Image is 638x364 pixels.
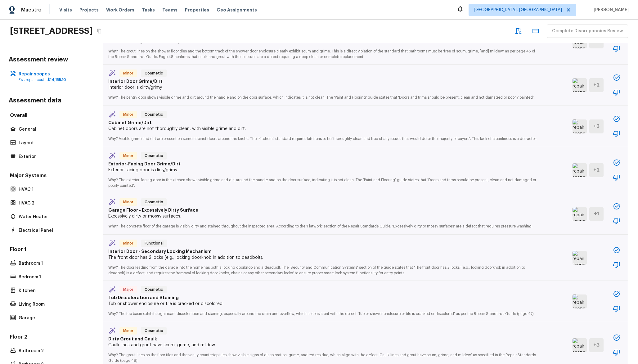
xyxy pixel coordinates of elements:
p: Living Room [19,301,80,308]
span: Why? [108,353,118,357]
span: Projects [79,7,99,13]
p: The front door has 2 locks (e.g., locking doorknob in addition to deadbolt). [108,254,538,261]
p: Interior door is dirty/grimy. [108,84,538,91]
p: Layout [19,140,80,146]
span: Minor [121,240,136,246]
p: Electrical Panel [19,227,80,234]
h5: Major Systems [9,172,84,180]
p: Tub Discoloration and Staining [108,294,538,301]
span: Maestro [21,7,42,13]
p: The tub basin exhibits significant discoloration and staining, especially around the drain and ov... [108,307,538,317]
p: Garage [19,315,80,321]
span: Why? [108,266,118,269]
h5: Floor 2 [9,334,84,342]
p: Exterior-facing door is dirty/grimy. [108,167,538,173]
p: The grout lines on the shower floor tiles and the bottom track of the shower door enclosure clear... [108,44,538,59]
span: Visits [59,7,72,13]
span: Major [121,286,136,293]
p: Repair scopes [19,71,80,77]
h4: Assessment review [9,56,84,64]
img: repair scope asset [573,251,587,265]
span: Work Orders [106,7,134,13]
button: Copy Address [95,27,103,35]
p: Bathroom 2 [19,348,80,354]
span: Why? [108,178,118,182]
p: Est. repair cost - [19,77,80,82]
img: repair scope asset [573,119,587,133]
img: repair scope asset [573,78,587,92]
h5: Floor 1 [9,246,84,254]
p: Bedroom 1 [19,274,80,280]
span: Why? [108,96,118,99]
span: Minor [121,70,136,76]
span: Why? [108,312,118,316]
p: Exterior-Facing Door Grime/Dirt [108,161,538,167]
h2: [STREET_ADDRESS] [10,25,93,37]
p: The concrete floor of the garage is visibly dirty and stained throughout the inspected area. Acco... [108,219,538,229]
p: Tub or shower enclosure or tile is cracked or discolored. [108,301,538,307]
h5: + 3 [593,342,600,348]
span: Why? [108,137,118,141]
span: Minor [121,199,136,205]
p: HVAC 1 [19,186,80,193]
h4: Assessment data [9,97,84,106]
p: HVAC 2 [19,200,80,206]
p: The pantry door shows visible grime and dirt around the handle and on the door surface, which ind... [108,91,538,101]
p: Exterior [19,154,80,160]
p: Water Heater [19,214,80,220]
p: Cabinet doors are not thoroughly clean, with visible grime and dirt. [108,126,538,132]
p: General [19,126,80,133]
span: Functional [142,240,166,246]
p: The grout lines on the floor tiles and the vanity countertop tiles show visible signs of discolor... [108,348,538,363]
p: Garage Floor - Excessively Dirty Surface [108,207,538,213]
span: Cosmetic [142,111,165,118]
p: Bathroom 1 [19,260,80,267]
h5: + 1 [594,210,599,217]
h5: + 2 [593,167,600,173]
p: Visible grime and dirt are present on some cabinet doors around the knobs. The 'Kitchens' standar... [108,132,538,142]
span: [GEOGRAPHIC_DATA], [GEOGRAPHIC_DATA] [474,7,562,13]
span: Minor [121,111,136,118]
span: Geo Assignments [217,7,257,13]
span: Teams [162,7,177,13]
p: Caulk lines and grout have scum, grime, and mildew. [108,342,538,348]
img: repair scope asset [573,294,587,308]
p: Excessively dirty or mossy surfaces. [108,213,538,219]
span: Cosmetic [142,328,165,334]
span: Tasks [142,8,155,12]
p: Interior Door Grime/Dirt [108,78,538,84]
p: Interior Door - Secondary Locking Mechanism [108,248,538,254]
h5: + 3 [593,123,600,130]
span: Cosmetic [142,153,165,159]
span: Properties [185,7,209,13]
span: Minor [121,328,136,334]
span: Why? [108,49,118,53]
p: The exterior-facing door in the kitchen shows visible grime and dirt around the handle and on the... [108,173,538,188]
img: repair scope asset [573,207,587,221]
p: Kitchen [19,288,80,294]
p: Dirty Grout and Caulk [108,336,538,342]
p: The door leading from the garage into the home has both a locking doorknob and a deadbolt. The 'S... [108,261,538,276]
span: Why? [108,224,118,228]
h5: + 2 [593,82,600,88]
span: Cosmetic [142,286,165,293]
span: $14,155.10 [47,78,66,82]
p: Cabinet Grime/Dirt [108,119,538,126]
span: [PERSON_NAME] [591,7,629,13]
span: Cosmetic [142,70,165,76]
span: Cosmetic [142,199,165,205]
img: repair scope asset [573,338,587,352]
img: repair scope asset [573,163,587,177]
h5: Overall [9,112,84,120]
span: Minor [121,153,136,159]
